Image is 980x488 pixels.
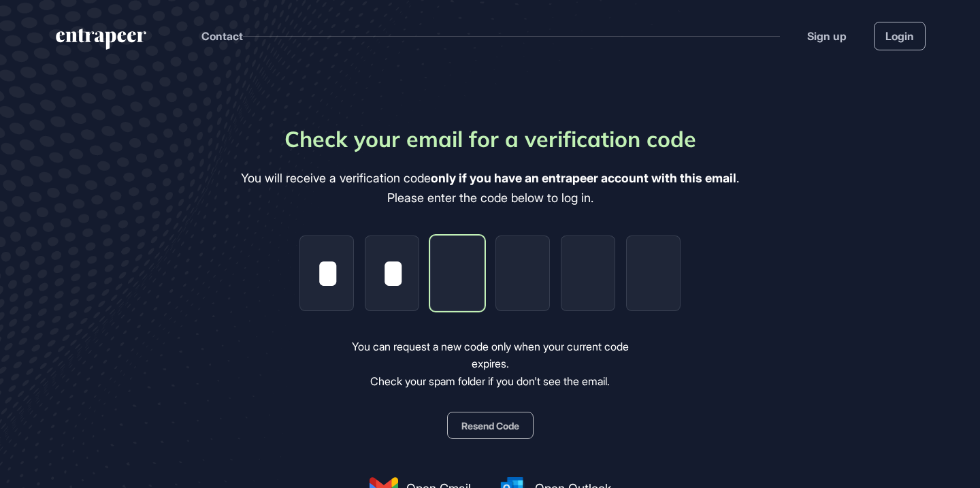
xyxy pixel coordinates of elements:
a: entrapeer-logo [54,29,148,54]
a: Login [874,22,926,50]
div: You can request a new code only when your current code expires. Check your spam folder if you don... [333,338,648,391]
b: only if you have an entrapeer account with this email [431,171,736,185]
div: You will receive a verification code . Please enter the code below to log in. [241,169,739,208]
button: Resend Code [447,412,534,439]
button: Contact [201,27,243,45]
div: Check your email for a verification code [284,123,696,155]
a: Sign up [807,28,847,44]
